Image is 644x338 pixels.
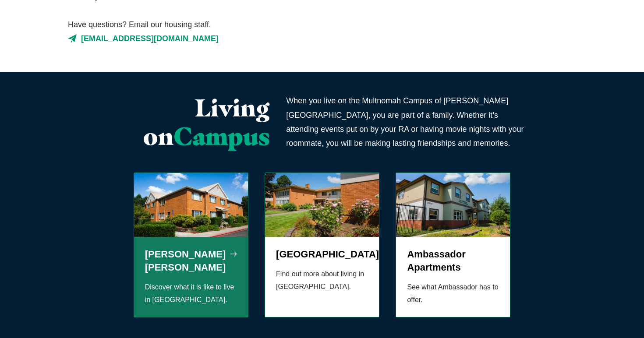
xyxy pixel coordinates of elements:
[68,94,270,150] h2: Living on
[145,248,237,274] h5: [PERSON_NAME] [PERSON_NAME]
[173,121,270,151] span: Campus
[68,32,270,46] a: [EMAIL_ADDRESS][DOMAIN_NAME]
[396,173,510,318] a: Front of Ambassador Apartments Ambassador Apartments See what Ambassador has to offer.
[134,173,248,318] a: Front of Aldrich Halls [PERSON_NAME] [PERSON_NAME] Discover what it is like to live in [GEOGRAPHI...
[396,173,510,237] img: Front of Ambassador Apartments on Campus
[134,173,248,237] img: Front of Aldrich Halls on Campus Housing
[145,281,237,306] p: Discover what it is like to live in [GEOGRAPHIC_DATA].
[276,268,368,293] p: Find out more about living in [GEOGRAPHIC_DATA].
[68,18,270,32] span: Have questions? Email our housing staff.
[265,173,379,318] a: Front of Memorial Hall on Campus [GEOGRAPHIC_DATA] Find out more about living in [GEOGRAPHIC_DATA].
[265,173,379,237] img: Housing Memorial Hall on Campus
[407,248,499,274] h5: Ambassador Apartments
[407,281,499,306] p: See what Ambassador has to offer.
[276,248,368,261] h5: [GEOGRAPHIC_DATA]
[286,94,532,151] p: When you live on the Multnomah Campus of [PERSON_NAME][GEOGRAPHIC_DATA], you are part of a family...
